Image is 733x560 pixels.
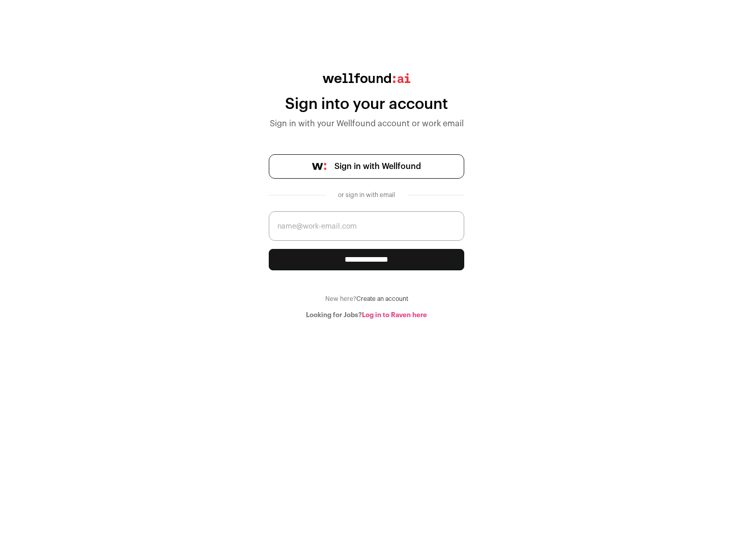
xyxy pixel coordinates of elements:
[334,160,421,173] span: Sign in with Wellfound
[269,95,464,114] div: Sign into your account
[312,163,326,170] img: wellfound-symbol-flush-black-fb3c872781a75f747ccb3a119075da62bfe97bd399995f84a933054e44a575c4.png
[362,312,427,318] a: Log in to Raven here
[334,191,399,199] div: or sign in with email
[269,295,464,303] div: New here?
[356,296,408,302] a: Create an account
[269,118,464,130] div: Sign in with your Wellfound account or work email
[269,311,464,319] div: Looking for Jobs?
[269,154,464,179] a: Sign in with Wellfound
[269,211,464,241] input: name@work-email.com
[323,73,410,83] img: wellfound:ai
